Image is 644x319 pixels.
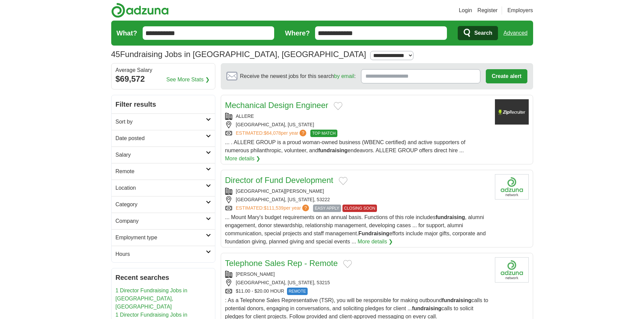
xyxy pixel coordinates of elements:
a: by email [334,73,354,79]
a: Remote [112,163,215,180]
div: [GEOGRAPHIC_DATA][PERSON_NAME] [225,188,490,195]
span: CLOSING SOON [342,205,377,212]
a: Company [112,213,215,229]
h1: Fundraising Jobs in [GEOGRAPHIC_DATA], [GEOGRAPHIC_DATA] [111,50,366,59]
a: More details ❯ [358,238,393,246]
a: Salary [112,147,215,163]
div: $11.00 - $20.00 HOUR [225,288,490,295]
a: Register [477,6,498,15]
strong: fundraising [442,297,471,303]
div: [GEOGRAPHIC_DATA], [US_STATE], 53222 [225,196,490,203]
h2: Salary [116,151,206,159]
span: EASY APPLY [313,205,341,212]
span: TOP MATCH [310,130,337,137]
img: Company logo [495,257,529,283]
span: Receive the newest jobs for this search : [240,72,356,80]
h2: Location [116,184,206,192]
a: Advanced [503,26,527,40]
strong: Fundraising [358,231,389,236]
span: Search [474,26,492,40]
img: Company logo [495,174,529,200]
h2: Employment type [116,234,206,242]
a: Hours [112,246,215,262]
span: 45 [111,48,120,60]
div: ALLERE [225,113,490,120]
h2: Category [116,201,206,209]
button: Search [458,26,498,40]
h2: Remote [116,167,206,176]
a: Sort by [112,113,215,130]
h2: Hours [116,250,206,258]
div: $69,572 [116,73,211,85]
img: Adzuna logo [111,3,169,18]
span: ? [300,130,306,136]
span: ? [302,205,309,211]
span: ... . ALLERE GROUP is a proud woman-owned business (WBENC certified) and active supporters of num... [225,139,466,153]
h2: Filter results [112,95,215,113]
div: [GEOGRAPHIC_DATA], [US_STATE] [225,121,490,128]
label: What? [117,28,137,38]
div: [PERSON_NAME] [225,271,490,278]
button: Add to favorite jobs [339,177,348,185]
a: 1 Director Fundraising Jobs in [GEOGRAPHIC_DATA], [GEOGRAPHIC_DATA] [116,288,188,310]
h2: Company [116,217,206,225]
a: Telephone Sales Rep - Remote [225,259,338,268]
button: Add to favorite jobs [343,260,352,268]
div: [GEOGRAPHIC_DATA], [US_STATE], 53215 [225,279,490,286]
strong: fundraising [318,148,348,153]
span: REMOTE [287,288,308,295]
div: Average Salary [116,68,211,73]
button: Add to favorite jobs [334,102,342,110]
a: Mechanical Design Engineer [225,101,329,110]
a: Login [459,6,472,15]
a: Location [112,180,215,196]
h2: Recent searches [116,272,211,283]
strong: fundraising [412,305,442,311]
a: Category [112,196,215,213]
a: ESTIMATED:$64,078per year? [236,130,308,137]
span: $111,539 [264,205,283,211]
h2: Sort by [116,118,206,126]
a: Employment type [112,229,215,246]
span: ... Mount Mary's budget requirements on an annual basis. Functions of this role includes , alumni... [225,214,486,244]
a: Employers [507,6,533,15]
a: More details ❯ [225,155,261,163]
a: Date posted [112,130,215,147]
span: $64,078 [264,130,281,136]
a: ESTIMATED:$111,539per year? [236,205,311,212]
a: See More Stats ❯ [166,76,210,84]
label: Where? [285,28,310,38]
a: Director of Fund Development [225,176,333,185]
h2: Date posted [116,134,206,142]
button: Create alert [486,69,527,83]
strong: fundraising [435,214,465,220]
img: Company logo [495,99,529,125]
